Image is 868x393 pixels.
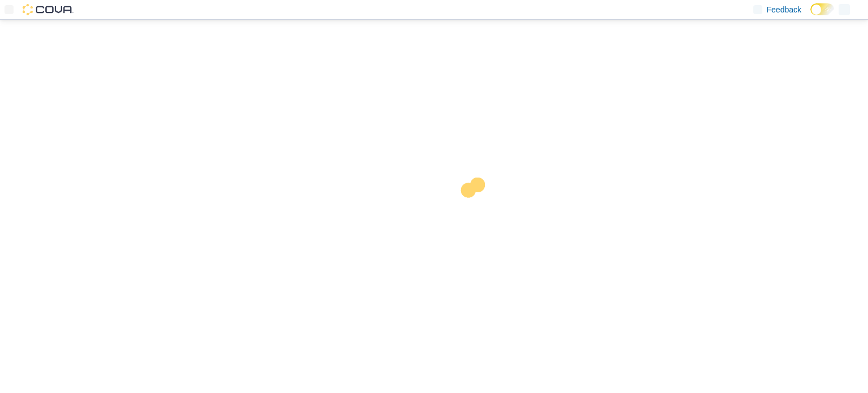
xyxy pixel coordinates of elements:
[767,4,801,15] span: Feedback
[23,4,73,15] img: Cova
[810,3,834,15] input: Dark Mode
[810,15,811,16] span: Dark Mode
[434,169,519,254] img: cova-loader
